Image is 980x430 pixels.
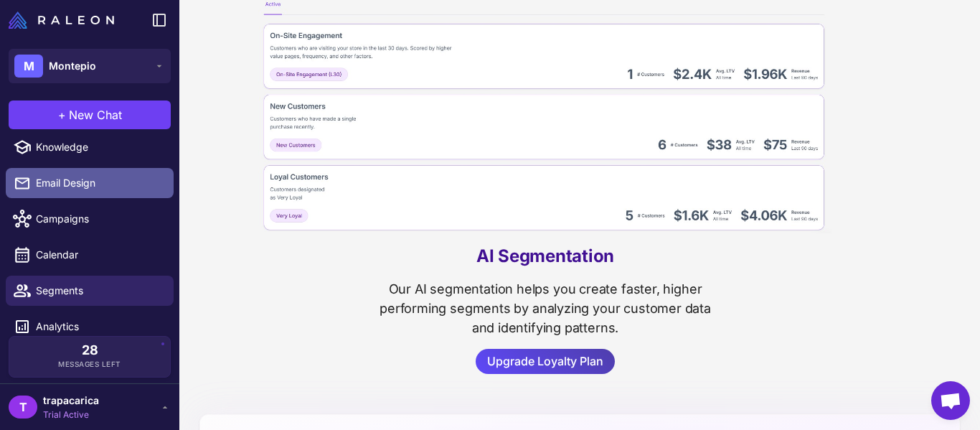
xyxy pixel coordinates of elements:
[69,106,122,123] span: New Chat
[36,283,162,299] span: Segments
[58,106,66,123] span: +
[372,279,718,337] p: Our AI segmentation helps you create faster, higher performing segments by analyzing your custome...
[49,58,96,74] span: Montepio
[36,319,162,335] span: Analytics
[14,55,43,78] div: M
[9,101,171,129] button: +New Chat
[6,276,174,306] a: Segments
[36,247,162,263] span: Calendar
[36,175,162,191] span: Email Design
[36,211,162,227] span: Campaigns
[6,204,174,234] a: Campaigns
[9,11,120,29] a: Raleon Logo
[9,49,171,83] button: MMontepio
[487,349,603,374] span: Upgrade Loyalty Plan
[9,11,114,29] img: Raleon Logo
[476,245,614,268] a: AI Segmentation
[82,344,98,357] span: 28
[6,240,174,270] a: Calendar
[6,168,174,198] a: Email Design
[43,408,99,421] span: Trial Active
[58,359,121,370] span: Messages Left
[9,396,37,419] div: T
[6,132,174,162] a: Knowledge
[43,393,99,408] span: trapacarica
[36,139,162,155] span: Knowledge
[931,381,970,420] div: Conversa aberta
[6,312,174,342] a: Analytics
